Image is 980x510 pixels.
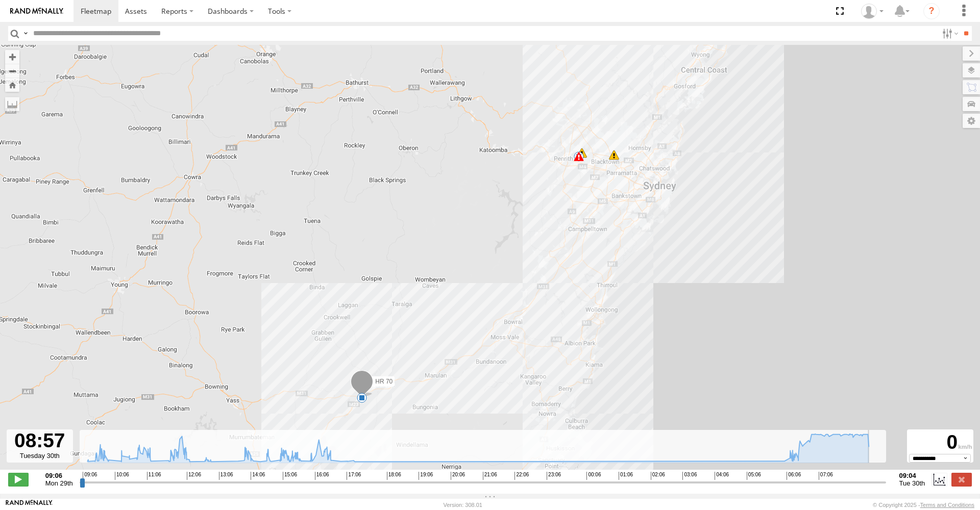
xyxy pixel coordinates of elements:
[219,472,233,480] span: 13:06
[187,472,201,480] span: 12:06
[5,64,19,78] button: Zoom out
[483,472,497,480] span: 21:06
[444,502,482,508] div: Version: 308.01
[5,78,19,92] button: Zoom Home
[21,26,30,41] label: Search Query
[514,472,529,480] span: 22:06
[920,502,974,508] a: Terms and Conditions
[387,472,401,480] span: 18:06
[923,3,940,19] i: ?
[83,472,97,480] span: 09:06
[909,431,972,454] div: 0
[8,473,29,486] label: Play/Stop
[747,472,761,480] span: 05:06
[283,472,297,480] span: 15:06
[347,472,361,480] span: 17:06
[45,479,73,487] span: Mon 29th Sep 2025
[819,472,833,480] span: 07:06
[5,50,19,64] button: Zoom in
[315,472,329,480] span: 16:06
[547,472,561,480] span: 23:06
[115,472,129,480] span: 10:06
[10,8,63,15] img: rand-logo.svg
[251,472,265,480] span: 14:06
[899,472,925,479] strong: 09:04
[586,472,601,480] span: 00:06
[651,472,665,480] span: 02:06
[951,473,972,486] label: Close
[899,479,925,487] span: Tue 30th Sep 2025
[6,500,53,510] a: Visit our Website
[619,472,633,480] span: 01:06
[873,502,974,508] div: © Copyright 2025 -
[857,4,887,19] div: Eric Yao
[787,472,801,480] span: 06:06
[45,472,73,479] strong: 09:06
[963,114,980,128] label: Map Settings
[938,26,960,41] label: Search Filter Options
[451,472,465,480] span: 20:06
[419,472,433,480] span: 19:06
[5,97,19,111] label: Measure
[577,148,587,158] div: 6
[682,472,697,480] span: 03:06
[375,378,393,385] span: HR 70
[715,472,729,480] span: 04:06
[147,472,161,480] span: 11:06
